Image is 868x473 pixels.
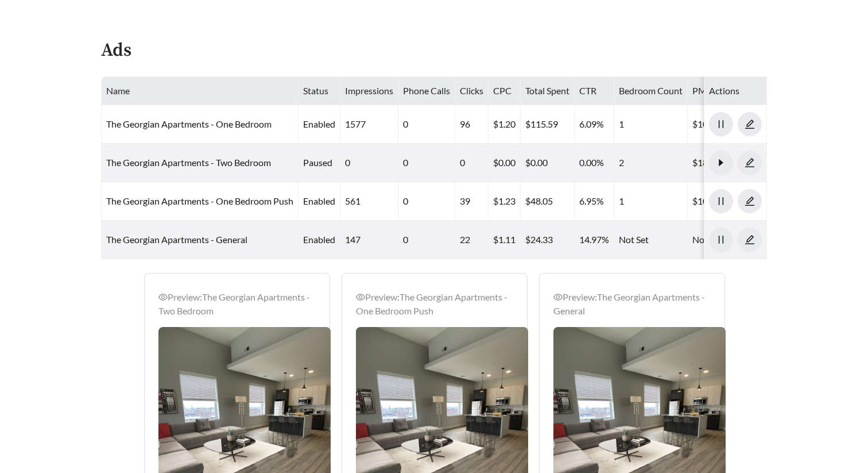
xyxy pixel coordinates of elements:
[356,293,365,302] span: eye
[521,105,575,144] td: $115.59
[575,221,614,259] td: 14.97%
[614,77,688,105] th: Bedroom Count
[398,221,455,259] td: 0
[614,221,688,259] td: Not Set
[738,234,762,245] a: edit
[398,144,455,182] td: 0
[398,105,455,144] td: 0
[710,196,733,206] span: pause
[455,77,489,105] th: Clicks
[303,157,332,168] span: paused
[709,189,733,213] button: pause
[738,157,761,168] span: edit
[101,41,131,61] h4: Ads
[709,151,733,175] button: caret-right
[106,195,293,206] a: The Georgian Apartments - One Bedroom Push
[106,118,272,129] a: The Georgian Apartments - One Bedroom
[493,85,511,96] span: CPC
[303,195,335,206] span: enabled
[489,105,521,144] td: $1.20
[709,112,733,136] button: pause
[106,234,247,245] a: The Georgian Apartments - General
[303,234,335,245] span: enabled
[489,182,521,221] td: $1.23
[738,112,762,136] button: edit
[710,119,733,129] span: pause
[340,182,398,221] td: 561
[575,144,614,182] td: 0.00%
[455,182,489,221] td: 39
[614,182,688,221] td: 1
[398,182,455,221] td: 0
[614,144,688,182] td: 2
[102,77,299,105] th: Name
[489,221,521,259] td: $1.11
[738,118,762,129] a: edit
[738,189,762,213] button: edit
[688,182,791,221] td: $1065
[575,182,614,221] td: 6.95%
[521,221,575,259] td: $24.33
[299,77,340,105] th: Status
[553,293,563,302] span: eye
[521,144,575,182] td: $0.00
[575,105,614,144] td: 6.09%
[340,221,398,259] td: 147
[738,234,761,245] span: edit
[521,77,575,105] th: Total Spent
[710,157,733,168] span: caret-right
[614,105,688,144] td: 1
[688,221,791,259] td: Not Set
[455,221,489,259] td: 22
[738,157,762,168] a: edit
[704,77,767,105] th: Actions
[579,85,596,96] span: CTR
[340,105,398,144] td: 1577
[709,228,733,252] button: pause
[521,182,575,221] td: $48.05
[553,290,711,318] div: Preview: The Georgian Apartments - General
[489,144,521,182] td: $0.00
[455,105,489,144] td: 96
[356,290,513,318] div: Preview: The Georgian Apartments - One Bedroom Push
[738,151,762,175] button: edit
[738,228,762,252] button: edit
[340,144,398,182] td: 0
[738,195,762,206] a: edit
[340,77,398,105] th: Impressions
[455,144,489,182] td: 0
[688,77,791,105] th: PMS/Scraper Unit Price
[738,119,761,129] span: edit
[738,196,761,206] span: edit
[303,118,335,129] span: enabled
[158,290,316,318] div: Preview: The Georgian Apartments - Two Bedroom
[688,144,791,182] td: $1845
[398,77,455,105] th: Phone Calls
[688,105,791,144] td: $1065
[710,234,733,245] span: pause
[158,293,168,302] span: eye
[106,157,271,168] a: The Georgian Apartments - Two Bedroom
